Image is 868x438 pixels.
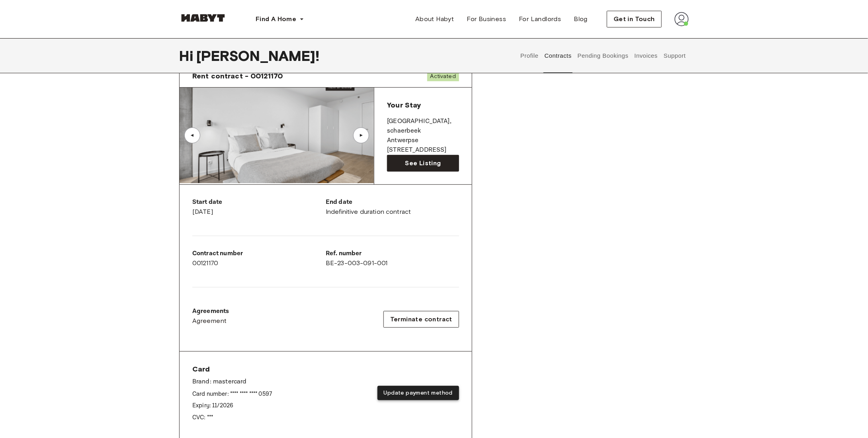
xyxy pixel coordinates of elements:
p: Brand: mastercard [192,377,272,387]
div: ▲ [357,133,365,138]
div: [DATE] [192,197,326,217]
img: Habyt [179,14,227,22]
span: [PERSON_NAME] ! [196,47,319,64]
span: Card [192,364,272,374]
img: avatar [674,12,689,26]
div: ▲ [188,133,196,138]
a: Blog [568,11,594,27]
button: Contracts [543,38,573,73]
a: About Habyt [409,11,460,27]
a: See Listing [387,155,459,172]
span: Activated [427,71,459,81]
p: Agreements [192,307,229,316]
span: Hi [179,47,196,64]
button: Get in Touch [607,11,662,27]
span: See Listing [405,158,441,168]
p: Ref. number [326,249,459,258]
span: For Business [467,14,506,24]
button: Terminate contract [383,311,459,328]
span: For Landlords [519,14,561,24]
img: Image of the room [180,88,374,183]
p: [GEOGRAPHIC_DATA] , schaerbeek [387,117,459,136]
button: Support [663,38,687,73]
button: Profile [520,38,540,73]
p: End date [326,197,459,207]
span: Terminate contract [390,315,452,324]
span: Blog [574,14,588,24]
div: Indefinitive duration contract [326,197,459,217]
a: For Landlords [512,11,567,27]
p: Contract number [192,249,326,258]
button: Find A Home [249,11,311,27]
span: Rent contract - 00121170 [192,71,283,81]
div: 00121170 [192,249,326,268]
button: Update payment method [377,386,459,401]
span: Agreement [192,316,227,326]
span: Your Stay [387,101,421,109]
p: Antwerpse [STREET_ADDRESS] [387,136,459,155]
div: BE-23-003-091-001 [326,249,459,268]
button: Pending Bookings [577,38,629,73]
a: Agreement [192,316,229,326]
span: Find A Home [256,14,296,24]
button: Invoices [633,38,659,73]
span: About Habyt [415,14,454,24]
a: For Business [461,11,513,27]
div: user profile tabs [518,38,689,73]
p: Expiry: 11 / 2026 [192,401,272,410]
span: Get in Touch [614,14,655,24]
p: Start date [192,197,326,207]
